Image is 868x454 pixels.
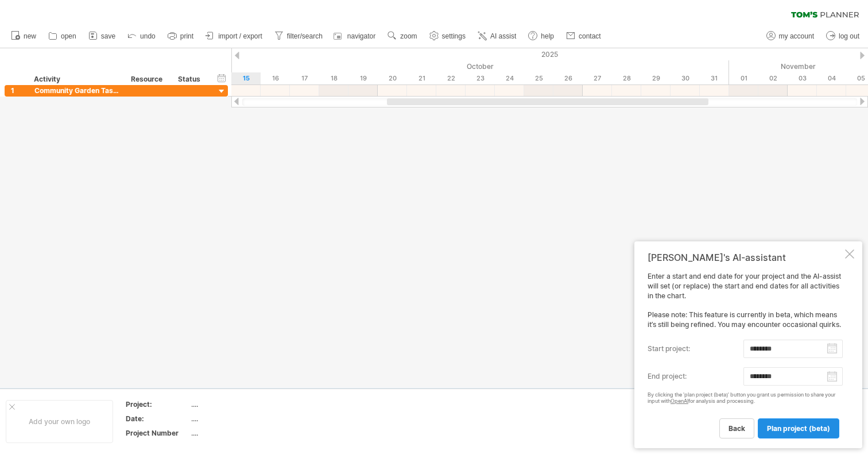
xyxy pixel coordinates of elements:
[788,72,817,84] div: Monday, 3 November 2025
[126,399,189,409] div: Project:
[385,29,420,44] a: zoom
[6,400,113,443] div: Add your own logo
[700,72,729,84] div: Friday, 31 October 2025
[823,29,863,44] a: log out
[165,29,197,44] a: print
[272,29,326,44] a: filter/search
[126,414,189,424] div: Date:
[287,32,323,40] span: filter/search
[495,72,524,84] div: Friday, 24 October 2025
[839,32,859,40] span: log out
[261,72,290,84] div: Thursday, 16 October 2025
[131,74,166,85] div: Resource
[648,252,843,263] div: [PERSON_NAME]'s AI-assistant
[767,424,830,433] span: plan project (beta)
[347,32,375,40] span: navigator
[11,85,28,96] div: 1
[218,32,262,40] span: import / export
[553,72,583,84] div: Sunday, 26 October 2025
[101,32,115,40] span: save
[140,32,156,40] span: undo
[290,72,319,84] div: Friday, 17 October 2025
[466,72,495,84] div: Thursday, 23 October 2025
[125,29,159,44] a: undo
[541,32,554,40] span: help
[180,32,193,40] span: print
[648,272,843,438] div: Enter a start and end date for your project and the AI-assist will set (or replace) the start and...
[86,29,119,44] a: save
[525,29,557,44] a: help
[436,72,466,84] div: Wednesday, 22 October 2025
[400,32,417,40] span: zoom
[348,72,378,84] div: Sunday, 19 October 2025
[729,72,758,84] div: Saturday, 1 November 2025
[191,428,288,438] div: ....
[407,72,436,84] div: Tuesday, 21 October 2025
[378,72,407,84] div: Monday, 20 October 2025
[579,32,601,40] span: contact
[563,29,604,44] a: contact
[231,72,261,84] div: Wednesday, 15 October 2025
[648,340,743,358] label: start project:
[8,29,40,44] a: new
[319,72,348,84] div: Saturday, 18 October 2025
[191,414,288,424] div: ....
[758,72,788,84] div: Sunday, 2 November 2025
[779,32,814,40] span: my account
[671,72,700,84] div: Thursday, 30 October 2025
[34,74,119,85] div: Activity
[612,72,641,84] div: Tuesday, 28 October 2025
[758,418,839,438] a: plan project (beta)
[61,32,76,40] span: open
[728,424,745,433] span: back
[648,392,843,405] div: By clicking the 'plan project (beta)' button you grant us permission to share your input with for...
[583,72,612,84] div: Monday, 27 October 2025
[490,32,516,40] span: AI assist
[332,29,379,44] a: navigator
[764,29,817,44] a: my account
[191,399,288,409] div: ....
[719,418,754,438] a: back
[442,32,466,40] span: settings
[24,32,36,40] span: new
[45,29,80,44] a: open
[648,367,743,386] label: end project:
[475,29,520,44] a: AI assist
[641,72,671,84] div: Wednesday, 29 October 2025
[817,72,846,84] div: Tuesday, 4 November 2025
[203,29,266,44] a: import / export
[126,428,189,438] div: Project Number
[178,74,203,85] div: Status
[524,72,553,84] div: Saturday, 25 October 2025
[671,398,688,404] a: OpenAI
[34,85,119,96] div: Community Garden Tasks
[427,29,469,44] a: settings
